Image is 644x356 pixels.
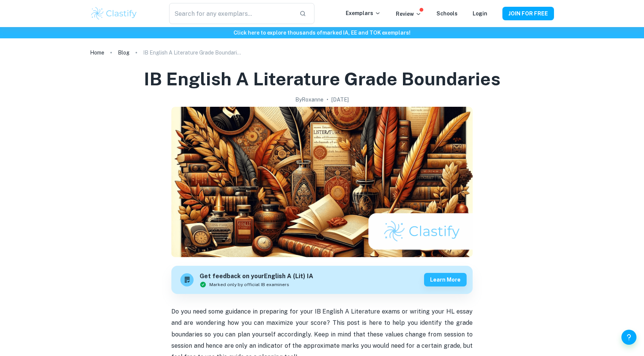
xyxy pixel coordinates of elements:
button: Learn more [424,273,467,286]
a: Blog [118,47,130,58]
a: Get feedback on yourEnglish A (Lit) IAMarked only by official IB examinersLearn more [171,266,473,294]
h1: IB English A Literature Grade Boundaries [144,67,501,91]
span: our score [299,319,327,326]
p: Review [396,10,421,18]
button: JOIN FOR FREE [502,7,554,20]
img: IB English A Literature Grade Boundaries cover image [171,107,473,257]
p: IB English A Literature Grade Boundaries [143,48,241,57]
p: Exemplars [346,9,381,17]
p: • [327,95,328,104]
input: Search for any exemplars... [169,3,293,24]
h2: By Roxanne [295,95,324,104]
h6: Get feedback on your English A (Lit) IA [200,272,313,281]
a: Login [473,11,487,17]
span: Marked only by official IB examiners [209,281,289,288]
a: Home [90,47,104,58]
button: Help and Feedback [621,330,636,345]
h2: [DATE] [331,95,349,104]
a: Schools [436,11,458,17]
img: Clastify logo [90,6,138,21]
h6: Click here to explore thousands of marked IA, EE and TOK exemplars ! [2,29,642,37]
